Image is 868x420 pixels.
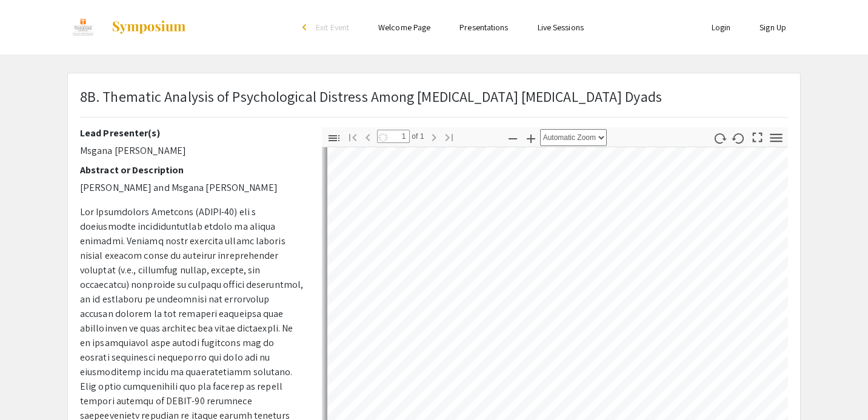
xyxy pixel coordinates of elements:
p: [PERSON_NAME] and Msgana [PERSON_NAME] [80,181,304,195]
button: Rotate Counterclockwise [729,129,749,147]
a: Sign Up [760,22,786,33]
button: Toggle Sidebar [324,129,344,147]
a: Welcome Page [378,22,430,33]
span: of 1 [410,130,424,143]
button: Previous Page [358,128,378,145]
input: Page [377,130,410,143]
button: Go to Last Page [439,128,459,145]
p: 8B. Thematic Analysis of Psychological Distress Among [MEDICAL_DATA] [MEDICAL_DATA] Dyads [80,85,662,107]
button: Switch to Presentation Mode [747,127,768,145]
select: Zoom [540,129,607,146]
button: Tools [766,129,787,147]
button: Zoom Out [502,129,523,147]
a: EUReCA 2024 [67,12,187,42]
h2: Lead Presenter(s) [80,127,304,139]
img: EUReCA 2024 [67,12,99,42]
iframe: Chat [9,365,52,411]
a: Live Sessions [538,22,584,33]
img: Symposium by ForagerOne [111,20,187,35]
button: Rotate Clockwise [710,129,730,147]
a: Login [712,22,731,33]
span: Exit Event [316,22,349,33]
h2: Abstract or Description [80,164,304,176]
div: arrow_back_ios [302,24,310,31]
button: Go to First Page [342,128,363,145]
button: Zoom In [521,129,541,147]
button: Next Page [424,128,444,145]
p: Msgana [PERSON_NAME] [80,144,304,158]
a: Presentations [459,22,508,33]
